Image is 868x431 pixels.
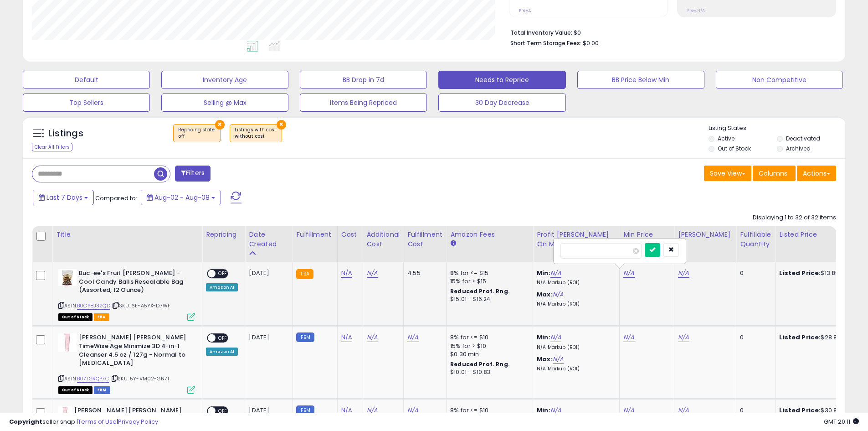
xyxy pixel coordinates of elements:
[779,333,855,342] div: $28.89
[537,355,553,363] b: Max:
[718,145,751,152] label: Out of Stock
[58,269,195,320] div: ASIN:
[79,269,190,297] b: Buc-ee's Fruit [PERSON_NAME] - Cool Candy Balls Resealable Bag (Assorted, 12 Ounce)
[175,166,211,182] button: Filters
[300,71,427,89] button: BB Drop in 7d
[537,344,612,351] p: N/A Markup (ROI)
[235,126,277,140] span: Listings with cost :
[407,230,442,249] div: Fulfillment Cost
[510,26,829,37] li: $0
[367,333,378,342] a: N/A
[623,269,634,278] a: N/A
[740,269,768,277] div: 0
[367,230,400,249] div: Additional Cost
[550,333,561,342] a: N/A
[759,169,787,178] span: Columns
[249,333,285,342] div: [DATE]
[46,193,82,202] span: Last 7 Days
[249,269,285,277] div: [DATE]
[341,269,352,278] a: N/A
[510,29,572,36] b: Total Inventory Value:
[56,230,198,239] div: Title
[450,333,526,342] div: 8% for <= $10
[58,333,77,352] img: 31wLx6UOobL._SL40_.jpg
[450,350,526,358] div: $0.30 min
[216,334,230,342] span: OFF
[178,126,216,140] span: Repricing state :
[77,375,109,383] a: B07LGRQP7C
[709,124,845,133] p: Listing States:
[450,360,510,368] b: Reduced Prof. Rng.
[79,333,190,369] b: [PERSON_NAME] [PERSON_NAME] TimeWise Age Minimize 3D 4-in-1 Cleanser 4.5 oz / 127g - Normal to [M...
[678,333,689,342] a: N/A
[553,290,564,299] a: N/A
[537,366,612,372] p: N/A Markup (ROI)
[341,333,352,342] a: N/A
[94,313,109,321] span: FBA
[235,133,277,140] div: without cost
[779,269,821,277] b: Listed Price:
[553,355,564,364] a: N/A
[786,135,820,142] label: Deactivated
[23,71,150,89] button: Default
[779,269,855,277] div: $13.89
[824,417,859,426] span: 2025-08-16 20:11 GMT
[537,280,612,286] p: N/A Markup (ROI)
[550,269,561,278] a: N/A
[718,135,734,142] label: Active
[300,93,427,112] button: Items Being Repriced
[519,8,532,13] small: Prev: 0
[118,417,158,426] a: Privacy Policy
[249,230,288,249] div: Date Created
[94,386,110,394] span: FBM
[577,71,704,89] button: BB Price Below Min
[58,386,92,394] span: All listings that are currently out of stock and unavailable for purchase on Amazon
[450,269,526,277] div: 8% for <= $15
[740,333,768,342] div: 0
[33,190,94,205] button: Last 7 Days
[753,166,796,181] button: Columns
[161,93,288,112] button: Selling @ Max
[779,333,821,342] b: Listed Price:
[407,269,439,277] div: 4.55
[78,417,117,426] a: Terms of Use
[58,313,92,321] span: All listings that are currently out of stock and unavailable for purchase on Amazon
[296,332,314,342] small: FBM
[537,269,550,277] b: Min:
[450,296,526,303] div: $15.01 - $16.24
[206,283,238,291] div: Amazon AI
[797,166,836,181] button: Actions
[216,270,230,278] span: OFF
[779,230,858,239] div: Listed Price
[438,93,565,112] button: 30 Day Decrease
[623,333,634,342] a: N/A
[438,71,565,89] button: Needs to Reprice
[9,418,158,426] div: seller snap | |
[687,8,705,13] small: Prev: N/A
[407,333,418,342] a: N/A
[206,348,238,356] div: Amazon AI
[740,230,771,249] div: Fulfillable Quantity
[537,301,612,307] p: N/A Markup (ROI)
[296,269,313,279] small: FBA
[112,302,170,309] span: | SKU: 6E-A5YX-D7WF
[786,145,811,152] label: Archived
[537,230,616,249] div: Profit [PERSON_NAME] on Min/Max
[9,417,42,426] strong: Copyright
[537,290,553,299] b: Max:
[110,375,169,382] span: | SKU: 5Y-VM02-GN7T
[367,269,378,278] a: N/A
[533,226,620,262] th: The percentage added to the cost of goods (COGS) that forms the calculator for Min & Max prices.
[141,190,221,205] button: Aug-02 - Aug-08
[95,194,137,203] span: Compared to:
[206,230,241,239] div: Repricing
[623,230,670,239] div: Min Price
[716,71,843,89] button: Non Competitive
[32,143,72,151] div: Clear All Filters
[753,213,836,222] div: Displaying 1 to 32 of 32 items
[450,239,456,248] small: Amazon Fees.
[161,71,288,89] button: Inventory Age
[154,193,210,202] span: Aug-02 - Aug-08
[178,133,216,140] div: off
[296,230,333,239] div: Fulfillment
